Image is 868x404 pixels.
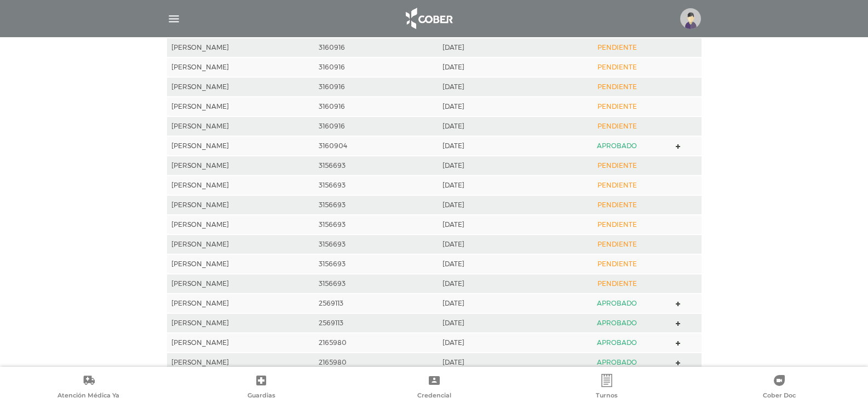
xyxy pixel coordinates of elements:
td: PENDIENTE [562,215,671,235]
td: APROBADO [562,136,671,156]
td: [PERSON_NAME] [167,353,315,372]
span: Atención Médica Ya [58,391,119,401]
td: [PERSON_NAME] [167,195,315,215]
td: PENDIENTE [562,156,671,175]
td: PENDIENTE [562,77,671,97]
td: 3156693 [314,235,438,254]
td: 3160916 [314,38,438,57]
td: [PERSON_NAME] [167,313,315,333]
img: logo_cober_home-white.png [400,5,457,32]
td: [PERSON_NAME] [167,116,315,136]
td: [DATE] [438,254,563,274]
td: [PERSON_NAME] [167,97,315,116]
td: APROBADO [562,294,671,313]
td: [DATE] [438,235,563,254]
span: Turnos [596,391,618,401]
td: [PERSON_NAME] [167,254,315,274]
td: [DATE] [438,333,563,353]
td: APROBADO [562,333,671,353]
td: [PERSON_NAME] [167,333,315,353]
td: [DATE] [438,57,563,77]
td: [DATE] [438,77,563,97]
td: [PERSON_NAME] [167,235,315,254]
td: PENDIENTE [562,97,671,116]
td: [DATE] [438,353,563,372]
td: 3160916 [314,97,438,116]
td: [DATE] [438,97,563,116]
span: Guardias [248,391,275,401]
td: [DATE] [438,313,563,333]
td: [PERSON_NAME] [167,175,315,195]
td: [PERSON_NAME] [167,57,315,77]
span: Cober Doc [763,391,796,401]
a: Cober Doc [693,374,866,402]
td: PENDIENTE [562,57,671,77]
img: Cober_menu-lines-white.svg [167,12,181,26]
td: 3156693 [314,156,438,175]
td: PENDIENTE [562,116,671,136]
td: [DATE] [438,215,563,235]
td: APROBADO [562,313,671,333]
span: Credencial [417,391,451,401]
td: PENDIENTE [562,235,671,254]
td: [DATE] [438,156,563,175]
td: 3156693 [314,175,438,195]
td: [PERSON_NAME] [167,274,315,294]
td: 3156693 [314,215,438,235]
td: [PERSON_NAME] [167,77,315,97]
td: APROBADO [562,353,671,372]
td: 3160904 [314,136,438,156]
a: Turnos [520,374,693,402]
td: [DATE] [438,294,563,313]
td: 3156693 [314,195,438,215]
a: Guardias [175,374,347,402]
td: [DATE] [438,195,563,215]
td: [DATE] [438,38,563,57]
td: [PERSON_NAME] [167,156,315,175]
td: [DATE] [438,116,563,136]
td: [PERSON_NAME] [167,215,315,235]
td: [DATE] [438,175,563,195]
td: [PERSON_NAME] [167,38,315,57]
a: Atención Médica Ya [2,374,175,402]
td: [DATE] [438,136,563,156]
td: 2569113 [314,294,438,313]
td: 2569113 [314,313,438,333]
td: 3160916 [314,116,438,136]
img: profile-placeholder.svg [680,8,701,29]
td: 2165980 [314,333,438,353]
td: PENDIENTE [562,195,671,215]
td: 2165980 [314,353,438,372]
td: 3160916 [314,77,438,97]
td: PENDIENTE [562,254,671,274]
a: Credencial [348,374,520,402]
td: 3156693 [314,254,438,274]
td: [DATE] [438,274,563,294]
td: 3156693 [314,274,438,294]
td: 3160916 [314,57,438,77]
td: PENDIENTE [562,38,671,57]
td: [PERSON_NAME] [167,136,315,156]
td: PENDIENTE [562,175,671,195]
td: [PERSON_NAME] [167,294,315,313]
td: PENDIENTE [562,274,671,294]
